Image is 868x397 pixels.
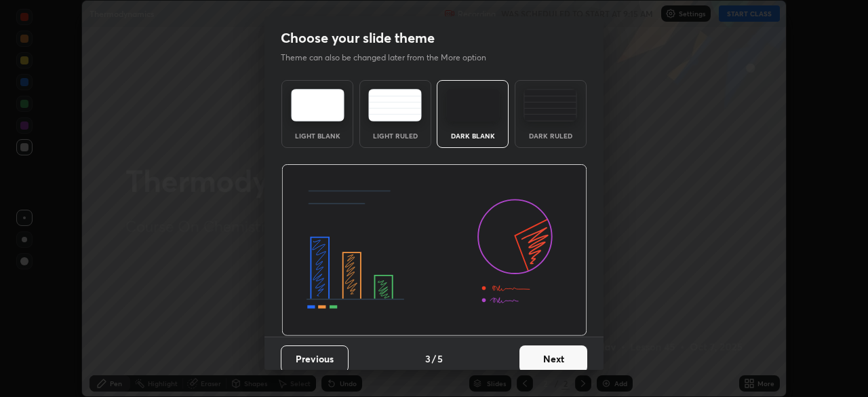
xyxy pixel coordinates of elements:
p: Theme can also be changed later from the More option [281,52,500,64]
img: darkRuledTheme.de295e13.svg [524,89,577,121]
h4: / [432,352,436,366]
img: lightRuledTheme.5fabf969.svg [368,89,422,121]
button: Previous [281,345,349,373]
img: darkTheme.f0cc69e5.svg [446,89,500,121]
button: Next [519,345,587,373]
div: Dark Blank [446,132,500,139]
h4: 5 [437,352,443,366]
h2: Choose your slide theme [281,29,435,47]
img: lightTheme.e5ed3b09.svg [291,89,344,121]
div: Dark Ruled [524,132,578,139]
div: Light Ruled [368,132,422,139]
img: darkThemeBanner.d06ce4a2.svg [281,164,587,337]
h4: 3 [425,352,431,366]
div: Light Blank [290,132,344,139]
